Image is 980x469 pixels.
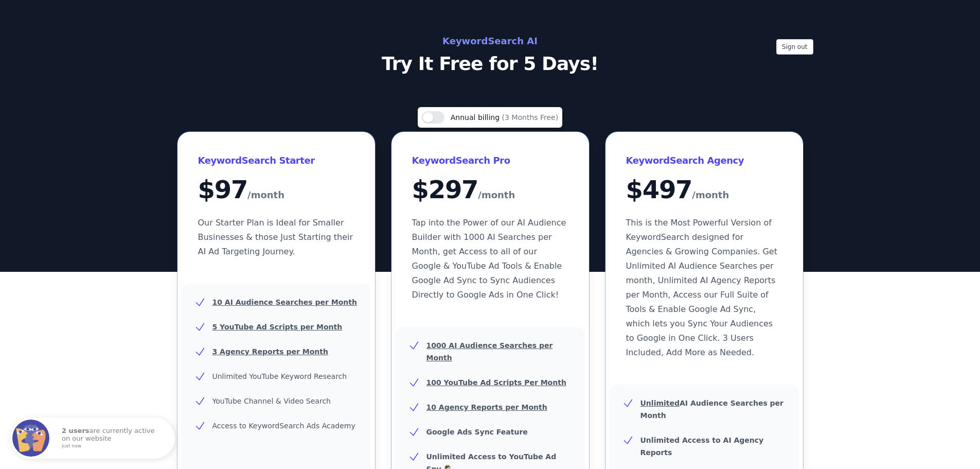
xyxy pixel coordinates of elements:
u: 100 YouTube Ad Scripts Per Month [426,378,566,387]
strong: 2 users [62,427,90,435]
p: are currently active on our website [62,427,165,448]
h3: KeywordSearch Agency [626,152,782,169]
span: Tap into the Power of our AI Audience Builder with 1000 AI Searches per Month, get Access to all ... [412,218,566,300]
div: $ 497 [626,177,782,203]
u: 5 YouTube Ad Scripts per Month [212,323,343,331]
p: Try It Free for 5 Days! [260,54,721,74]
div: $ 97 [198,177,354,203]
span: Unlimited YouTube Keyword Research [212,372,347,380]
span: /month [247,187,284,203]
b: Google Ads Sync Feature [426,428,528,436]
u: 3 Agency Reports per Month [212,348,328,356]
span: This is the Most Powerful Version of KeywordSearch designed for Agencies & Growing Companies. Get... [626,218,777,357]
div: $ 297 [412,177,568,203]
span: Our Starter Plan is Ideal for Smaller Businesses & those Just Starting their AI Ad Targeting Jour... [198,218,353,256]
h2: KeywordSearch AI [260,33,721,49]
span: /month [478,187,515,203]
u: Unlimited [640,399,680,407]
b: AI Audience Searches per Month [640,399,784,420]
h3: KeywordSearch Pro [412,152,568,169]
span: YouTube Channel & Video Search [212,397,331,405]
span: Annual billing [451,113,502,121]
span: Access to KeywordSearch Ads Academy [212,422,355,430]
span: (3 Months Free) [502,113,559,121]
u: 10 AI Audience Searches per Month [212,298,357,306]
img: Fomo [12,420,49,457]
button: Sign out [776,39,813,55]
u: 1000 AI Audience Searches per Month [426,341,553,362]
small: just now [62,444,162,449]
h3: KeywordSearch Starter [198,152,354,169]
u: 10 Agency Reports per Month [426,403,547,411]
b: Unlimited Access to AI Agency Reports [640,436,764,457]
span: /month [692,187,729,203]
